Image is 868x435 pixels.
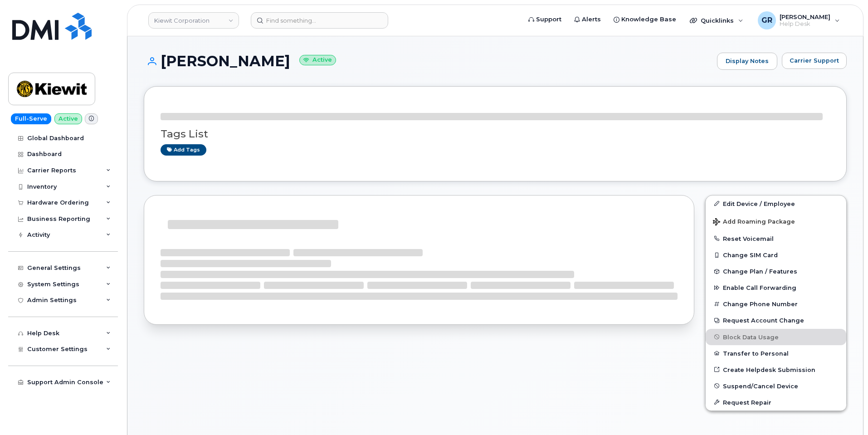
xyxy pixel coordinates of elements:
a: Add tags [161,144,206,156]
button: Change SIM Card [706,247,846,263]
a: Create Helpdesk Submission [706,362,846,378]
h1: [PERSON_NAME] [144,53,712,69]
span: Add Roaming Package [713,218,795,227]
button: Add Roaming Package [706,212,846,230]
button: Change Plan / Features [706,263,846,279]
span: Change Plan / Features [723,268,797,275]
button: Reset Voicemail [706,230,846,247]
button: Carrier Support [782,53,847,69]
button: Block Data Usage [706,329,846,345]
span: Suspend/Cancel Device [723,382,798,389]
h3: Tags List [161,128,830,140]
small: Active [299,55,336,65]
span: Carrier Support [790,56,839,65]
button: Request Repair [706,394,846,411]
button: Suspend/Cancel Device [706,378,846,394]
span: Enable Call Forwarding [723,284,796,291]
button: Change Phone Number [706,296,846,312]
a: Display Notes [717,53,777,70]
button: Transfer to Personal [706,345,846,362]
a: Edit Device / Employee [706,196,846,212]
button: Enable Call Forwarding [706,279,846,296]
button: Request Account Change [706,312,846,328]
